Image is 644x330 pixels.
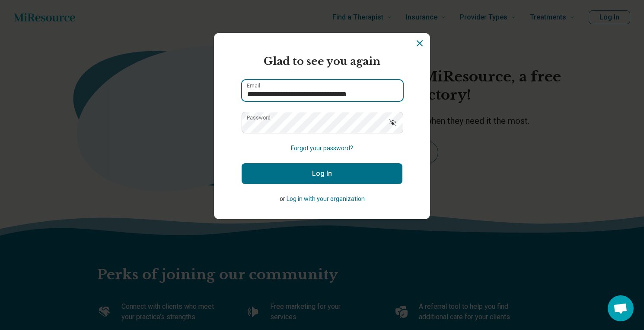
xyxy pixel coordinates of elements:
section: Login Dialog [214,33,430,219]
button: Log in with your organization [287,194,365,204]
h2: Glad to see you again [242,54,402,69]
p: or [242,194,402,204]
button: Dismiss [414,38,425,49]
label: Password [247,115,271,120]
button: Forgot your password? [291,144,353,153]
button: Show password [383,112,402,133]
label: Email [247,83,260,88]
button: Log In [242,163,402,184]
